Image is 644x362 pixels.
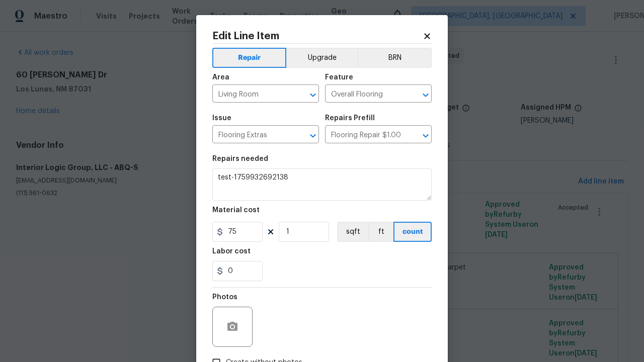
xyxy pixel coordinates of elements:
[212,74,229,81] h5: Area
[212,31,423,41] h2: Edit Line Item
[358,48,432,68] button: BRN
[419,129,433,143] button: Open
[306,88,320,102] button: Open
[212,168,432,201] textarea: test-1759932692138
[212,207,260,214] h5: Material cost
[212,294,237,301] h5: Photos
[212,115,231,122] h5: Issue
[325,115,375,122] h5: Repairs Prefill
[306,129,320,143] button: Open
[212,248,251,255] h5: Labor cost
[286,48,358,68] button: Upgrade
[368,222,393,242] button: ft
[337,222,368,242] button: sqft
[212,155,268,162] h5: Repairs needed
[419,88,433,102] button: Open
[212,48,286,68] button: Repair
[393,222,432,242] button: count
[325,74,353,81] h5: Feature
